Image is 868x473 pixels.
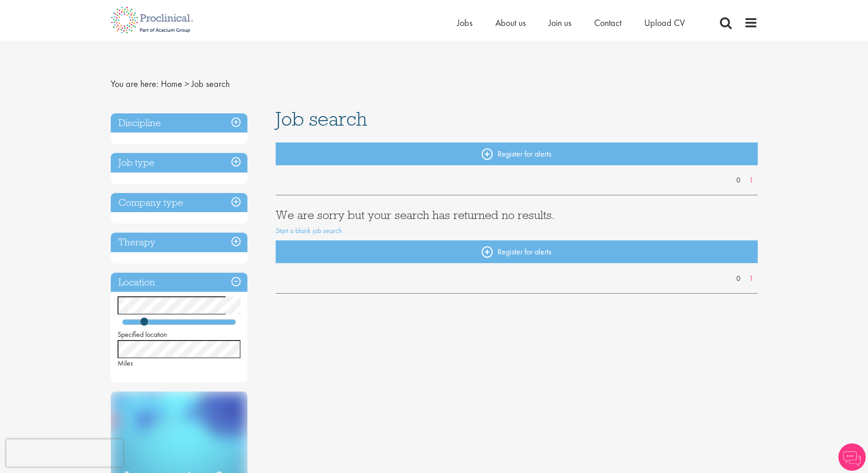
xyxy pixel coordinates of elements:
[838,443,866,471] img: Chatbot
[111,113,247,133] h3: Discipline
[276,142,758,165] a: Register for alerts
[276,240,758,263] a: Register for alerts
[495,17,526,29] a: About us
[111,78,159,90] span: You are here:
[118,358,133,368] span: Miles
[185,78,189,90] span: >
[191,78,230,90] span: Job search
[6,439,123,467] iframe: reCAPTCHA
[111,233,247,252] h3: Therapy
[732,274,745,284] a: 0
[118,330,167,339] span: Specified location
[745,175,758,186] a: 1
[276,209,758,221] h3: We are sorry but your search has returned no results.
[276,226,342,235] a: Start a blank job search
[111,153,247,173] h3: Job type
[745,274,758,284] a: 1
[111,193,247,213] h3: Company type
[644,17,685,29] a: Upload CV
[276,107,367,131] span: Job search
[161,78,182,90] a: breadcrumb link
[549,17,571,29] a: Join us
[732,175,745,186] a: 0
[594,17,621,29] a: Contact
[111,273,247,292] h3: Location
[457,17,473,29] a: Jobs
